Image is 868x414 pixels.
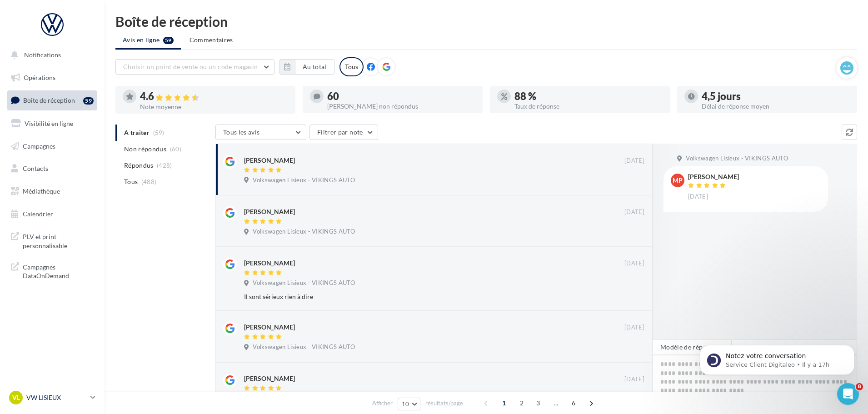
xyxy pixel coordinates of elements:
[624,208,644,216] span: [DATE]
[244,156,295,165] div: [PERSON_NAME]
[688,174,739,180] div: [PERSON_NAME]
[157,162,172,169] span: (428)
[425,399,463,408] span: résultats/page
[12,393,20,402] span: VL
[624,259,644,268] span: [DATE]
[673,176,683,185] span: MP
[23,261,94,280] span: Campagnes DataOnDemand
[686,326,868,389] iframe: Intercom notifications message
[566,396,581,410] span: 6
[5,68,99,87] a: Opérations
[5,137,99,156] a: Campagnes
[653,339,732,355] button: Modèle de réponse
[23,142,55,150] span: Campagnes
[140,91,288,102] div: 4.6
[24,51,61,59] span: Notifications
[244,323,295,332] div: [PERSON_NAME]
[5,257,99,284] a: Campagnes DataOnDemand
[514,396,529,410] span: 2
[702,91,850,101] div: 4,5 jours
[7,389,97,406] a: VL VW LISIEUX
[856,383,863,390] span: 8
[124,177,138,186] span: Tous
[549,396,563,410] span: ...
[402,400,409,408] span: 10
[141,178,157,185] span: (488)
[26,393,87,402] p: VW LISIEUX
[115,59,274,75] button: Choisir un point de vente ou un code magasin
[253,176,355,185] span: Volkswagen Lisieux - VIKINGS AUTO
[23,210,53,218] span: Calendrier
[115,15,857,28] div: Boîte de réception
[702,103,850,110] div: Délai de réponse moyen
[23,187,60,195] span: Médiathèque
[339,57,364,76] div: Tous
[24,74,55,81] span: Opérations
[5,114,99,133] a: Visibilité en ligne
[624,157,644,165] span: [DATE]
[327,103,475,110] div: [PERSON_NAME] non répondus
[123,63,258,70] span: Choisir un point de vente ou un code magasin
[253,279,355,287] span: Volkswagen Lisieux - VIKINGS AUTO
[190,35,233,45] span: Commentaires
[514,103,663,110] div: Taux de réponse
[23,230,94,250] span: PLV et print personnalisable
[253,343,355,351] span: Volkswagen Lisieux - VIKINGS AUTO
[688,193,708,201] span: [DATE]
[23,96,75,104] span: Boîte de réception
[140,104,288,110] div: Note moyenne
[83,97,94,105] div: 59
[686,155,788,163] span: Volkswagen Lisieux - VIKINGS AUTO
[295,59,334,75] button: Au total
[514,91,663,101] div: 88 %
[5,182,99,201] a: Médiathèque
[124,161,154,170] span: Répondus
[25,120,73,127] span: Visibilité en ligne
[170,145,181,153] span: (60)
[309,125,378,140] button: Filtrer par note
[398,398,421,410] button: 10
[5,205,99,224] a: Calendrier
[244,207,295,216] div: [PERSON_NAME]
[223,128,260,136] span: Tous les avis
[5,45,95,65] button: Notifications
[372,399,393,408] span: Afficher
[5,90,99,110] a: Boîte de réception59
[327,91,475,101] div: 60
[837,383,859,405] iframe: Intercom live chat
[624,324,644,332] span: [DATE]
[531,396,545,410] span: 3
[5,227,99,254] a: PLV et print personnalisable
[23,165,48,172] span: Contacts
[244,259,295,268] div: [PERSON_NAME]
[497,396,511,410] span: 1
[624,375,644,384] span: [DATE]
[279,59,334,75] button: Au total
[244,374,295,383] div: [PERSON_NAME]
[253,228,355,236] span: Volkswagen Lisieux - VIKINGS AUTO
[124,145,166,154] span: Non répondus
[244,292,585,301] div: Il sont sérieux rien à dire
[215,125,306,140] button: Tous les avis
[5,159,99,178] a: Contacts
